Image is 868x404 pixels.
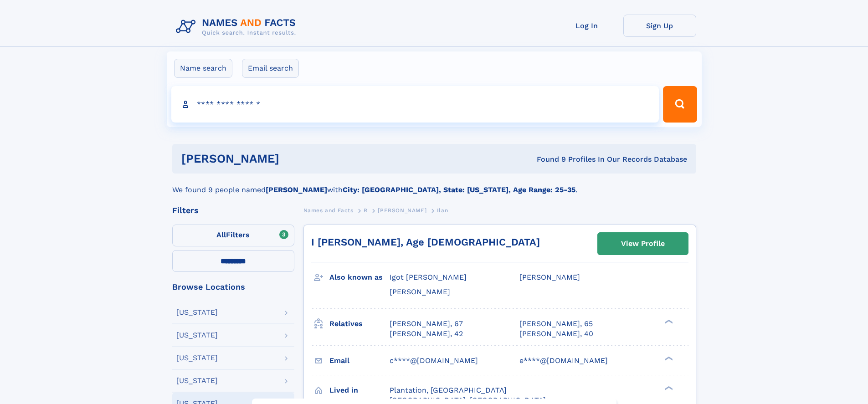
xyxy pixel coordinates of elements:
[311,236,540,248] a: I [PERSON_NAME], Age [DEMOGRAPHIC_DATA]
[329,383,390,398] h3: Lived in
[266,185,327,194] b: [PERSON_NAME]
[550,15,623,37] a: Log In
[663,318,673,324] div: ❯
[390,319,463,329] a: [PERSON_NAME], 67
[437,207,448,214] span: Ilan
[390,329,463,339] a: [PERSON_NAME], 42
[519,319,593,329] a: [PERSON_NAME], 65
[519,329,593,339] a: [PERSON_NAME], 40
[216,230,226,239] span: All
[329,353,390,368] h3: Email
[176,309,218,316] div: [US_STATE]
[343,185,575,194] b: City: [GEOGRAPHIC_DATA], State: [US_STATE], Age Range: 25-35
[242,59,299,78] label: Email search
[621,233,665,254] div: View Profile
[172,15,303,39] img: Logo Names and Facts
[329,270,390,285] h3: Also known as
[378,205,426,216] a: [PERSON_NAME]
[390,273,467,281] span: Igot [PERSON_NAME]
[172,174,696,195] div: We found 9 people named with .
[171,86,659,123] input: search input
[176,377,218,384] div: [US_STATE]
[172,206,294,215] div: Filters
[176,354,218,362] div: [US_STATE]
[663,385,673,391] div: ❯
[663,86,697,123] button: Search Button
[408,154,687,164] div: Found 9 Profiles In Our Records Database
[172,225,294,246] label: Filters
[172,283,294,291] div: Browse Locations
[598,233,688,255] a: View Profile
[364,205,368,216] a: R
[181,153,408,164] h1: [PERSON_NAME]
[364,207,368,214] span: R
[390,386,507,394] span: Plantation, [GEOGRAPHIC_DATA]
[174,59,232,78] label: Name search
[176,332,218,339] div: [US_STATE]
[663,355,673,361] div: ❯
[378,207,426,214] span: [PERSON_NAME]
[519,273,580,281] span: [PERSON_NAME]
[390,287,450,296] span: [PERSON_NAME]
[329,316,390,332] h3: Relatives
[303,205,354,216] a: Names and Facts
[623,15,696,37] a: Sign Up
